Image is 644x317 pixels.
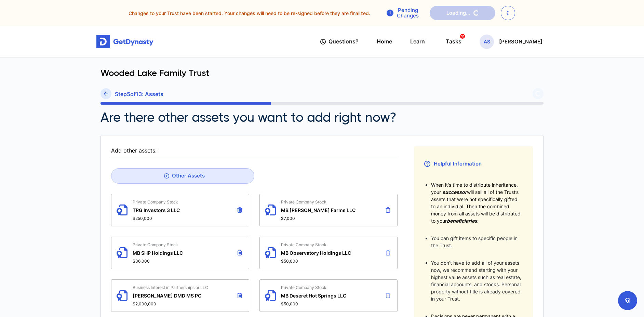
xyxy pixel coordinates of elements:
div: Other Assets [164,173,205,179]
div: Pending Changes [381,8,424,18]
span: $7,000 [281,216,355,221]
button: AS[PERSON_NAME] [480,35,542,49]
img: Get started for free with Dynasty Trust Company [96,35,153,49]
h2: Are there other assets you want to add right now? [100,110,396,125]
a: Other Assets [111,168,254,184]
a: Tasks41 [443,32,461,51]
span: MB Observatory Holdings LLC [281,250,351,256]
span: $36,000 [133,259,183,264]
span: successor [442,189,467,195]
div: Changes to your Trust have been started. Your changes will need to be re-signed before they are f... [5,6,638,20]
li: You don’t have to add all of your assets now, we recommend starting with your highest value asset... [431,259,523,302]
span: beneficiaries [447,218,477,224]
span: Questions? [328,35,359,48]
span: $2,000,000 [133,301,208,306]
span: MB SHP Holdings LLC [133,250,183,256]
h3: Helpful Information [424,157,523,171]
span: AS [480,35,494,49]
div: Wooded Lake Family Trust [100,68,544,88]
span: When it's time to distribute inheritance, your will sell all of the Trust’s assets that were not ... [431,182,521,224]
p: [PERSON_NAME] [499,39,542,44]
span: Private Company Stock [281,199,355,204]
span: Business Interest in Partnerships or LLC [133,285,208,290]
a: Home [377,32,392,51]
span: $50,000 [281,301,346,306]
h6: Step 5 of 13 : Assets [115,91,163,97]
a: Learn [410,32,425,51]
li: You can gift items to specific people in the Trust. [431,235,523,249]
button: Pending Changes [381,6,424,20]
span: 41 [460,34,465,39]
span: Private Company Stock [281,285,346,290]
span: $250,000 [133,216,180,221]
span: TRG Investors 3 LLC [133,207,180,213]
a: Questions? [320,32,359,51]
div: Tasks [446,35,461,48]
span: MB Deseret Hot Springs LLC [281,293,346,299]
span: [PERSON_NAME] DMD MS PC [133,293,208,299]
span: MB [PERSON_NAME] Farms LLC [281,207,355,213]
div: Add other assets: [111,146,398,155]
span: Private Company Stock [133,199,180,204]
span: Private Company Stock [281,242,351,247]
span: Private Company Stock [133,242,183,247]
span: $50,000 [281,259,351,264]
